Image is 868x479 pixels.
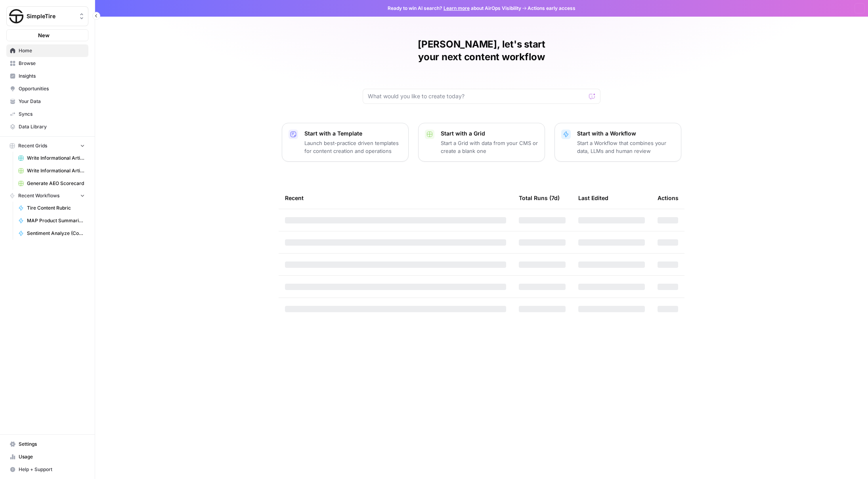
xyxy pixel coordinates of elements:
span: Syncs [19,111,85,118]
span: Insights [19,73,85,80]
h1: [PERSON_NAME], let's start your next content workflow [363,38,600,63]
span: Generate AEO Scorecard [27,180,85,187]
span: SimpleTire [27,12,75,20]
button: Start with a TemplateLaunch best-practice driven templates for content creation and operations [282,123,409,162]
p: Launch best-practice driven templates for content creation and operations [304,139,402,155]
button: Workspace: SimpleTire [6,6,88,26]
div: Recent [285,187,506,209]
span: Sentiment Analyze (Conversation Level) [27,230,85,237]
input: What would you like to create today? [368,92,586,100]
span: Ready to win AI search? about AirOps Visibility [388,5,521,12]
img: SimpleTire Logo [9,9,23,23]
a: Your Data [6,95,88,108]
button: New [6,29,88,41]
div: Actions [658,187,679,209]
a: Data Library [6,120,88,133]
p: Start a Grid with data from your CMS or create a blank one [441,139,538,155]
a: Sentiment Analyze (Conversation Level) [15,227,88,240]
div: Total Runs (7d) [519,187,560,209]
span: Settings [19,441,85,448]
p: Start a Workflow that combines your data, LLMs and human review [577,139,675,155]
span: Write Informational Articles [DATE] [27,167,85,174]
span: Actions early access [528,5,575,12]
span: Recent Workflows [18,192,59,199]
span: Write Informational Articles [DATE] [27,155,85,162]
span: Home [19,47,85,54]
span: MAP Product Summarization [27,217,85,224]
a: Tire Content Rubric [15,202,88,214]
a: Settings [6,438,88,450]
a: Browse [6,57,88,70]
p: Start with a Workflow [577,130,675,137]
span: Data Library [19,123,85,130]
button: Start with a WorkflowStart a Workflow that combines your data, LLMs and human review [554,123,681,162]
a: Syncs [6,108,88,120]
a: Write Informational Articles [DATE] [15,164,88,177]
p: Start with a Grid [441,130,538,137]
button: Recent Grids [6,140,88,152]
a: Learn more [444,5,470,11]
a: Write Informational Articles [DATE] [15,152,88,164]
a: MAP Product Summarization [15,214,88,227]
span: New [38,31,50,39]
button: Start with a GridStart a Grid with data from your CMS or create a blank one [418,123,545,162]
span: Tire Content Rubric [27,204,85,212]
span: Your Data [19,98,85,105]
span: Usage [19,453,85,460]
span: Help + Support [19,466,85,473]
span: Opportunities [19,85,85,92]
a: Home [6,44,88,57]
div: Last Edited [578,187,608,209]
button: Help + Support [6,463,88,476]
span: Recent Grids [18,142,47,149]
a: Insights [6,70,88,82]
a: Opportunities [6,82,88,95]
span: Browse [19,60,85,67]
button: Recent Workflows [6,190,88,202]
a: Generate AEO Scorecard [15,177,88,190]
p: Start with a Template [304,130,402,137]
a: Usage [6,450,88,463]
